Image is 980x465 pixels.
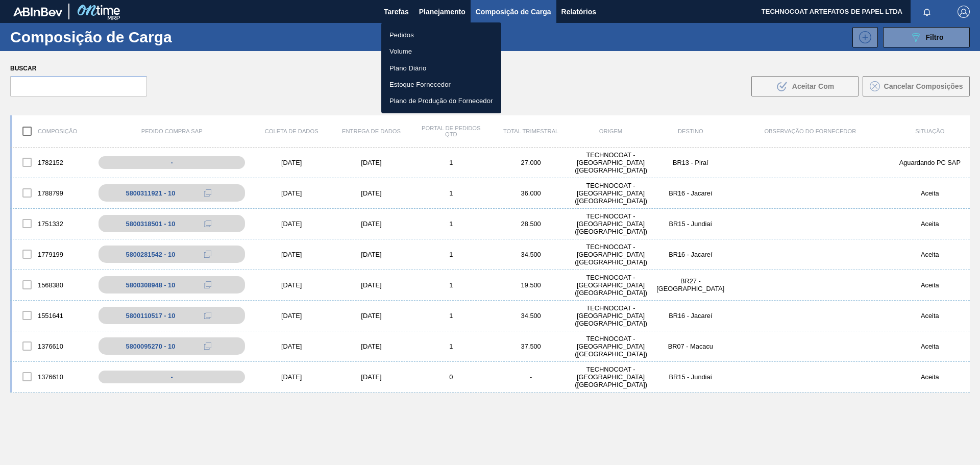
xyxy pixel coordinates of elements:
[389,31,414,39] font: Pedidos
[381,76,501,92] a: Estoque Fornecedor
[389,47,412,55] font: Volume
[381,27,501,43] a: Pedidos
[389,97,493,105] font: Plano de Produção do Fornecedor
[389,81,451,88] font: Estoque Fornecedor
[389,64,426,71] font: Plano Diário
[381,43,501,59] a: Volume
[381,92,501,109] a: Plano de Produção do Fornecedor
[381,60,501,76] a: Plano Diário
